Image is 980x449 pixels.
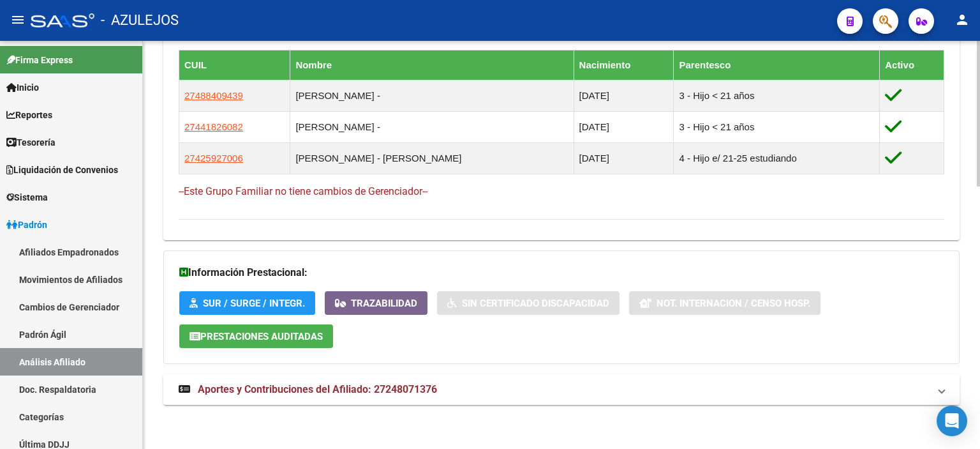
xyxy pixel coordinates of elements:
td: [PERSON_NAME] - [PERSON_NAME] [290,142,574,174]
span: Prestaciones Auditadas [200,331,323,342]
th: Activo [880,50,944,80]
span: Liquidación de Convenios [6,163,118,177]
h3: Información Prestacional: [179,264,944,282]
td: [PERSON_NAME] - [290,111,574,142]
span: Trazabilidad [351,298,417,309]
button: Sin Certificado Discapacidad [437,291,620,315]
td: [PERSON_NAME] - [290,80,574,111]
th: CUIL [179,50,290,80]
button: Not. Internacion / Censo Hosp. [629,291,820,315]
td: 4 - Hijo e/ 21-25 estudiando [674,142,880,174]
th: Parentesco [674,50,880,80]
span: 27425927006 [184,153,243,164]
button: Prestaciones Auditadas [179,324,333,348]
td: [DATE] [574,142,674,174]
span: 27441826082 [184,121,243,132]
span: Aportes y Contribuciones del Afiliado: 27248071376 [198,383,437,395]
span: 27488409439 [184,90,243,101]
span: Sistema [6,190,48,204]
span: Inicio [6,80,39,95]
button: Trazabilidad [325,291,427,315]
mat-expansion-panel-header: Aportes y Contribuciones del Afiliado: 27248071376 [163,374,960,405]
td: 3 - Hijo < 21 años [674,80,880,111]
th: Nombre [290,50,574,80]
h4: --Este Grupo Familiar no tiene cambios de Gerenciador-- [179,185,944,199]
div: Open Intercom Messenger [937,406,967,436]
mat-icon: person [954,12,970,27]
td: [DATE] [574,80,674,111]
td: 3 - Hijo < 21 años [674,111,880,142]
span: Reportes [6,108,52,122]
span: - AZULEJOS [101,6,179,34]
span: Firma Express [6,53,73,67]
span: Tesorería [6,135,56,149]
td: [DATE] [574,111,674,142]
mat-icon: menu [10,12,26,27]
span: Padrón [6,218,47,232]
th: Nacimiento [574,50,674,80]
span: Not. Internacion / Censo Hosp. [657,298,810,309]
span: Sin Certificado Discapacidad [462,298,609,309]
button: SUR / SURGE / INTEGR. [179,291,315,315]
span: SUR / SURGE / INTEGR. [203,298,305,309]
